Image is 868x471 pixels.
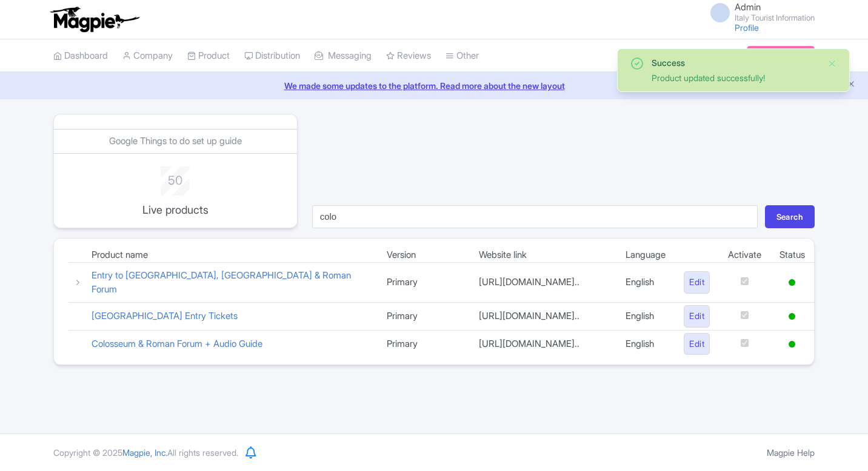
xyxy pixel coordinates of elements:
[386,39,431,73] a: Reviews
[312,205,758,228] input: Search...
[770,248,814,263] td: Status
[92,310,238,321] a: [GEOGRAPHIC_DATA] Entry Tickets
[470,248,617,263] td: Website link
[125,202,225,218] p: Live products
[735,1,761,13] span: Admin
[187,39,230,73] a: Product
[616,248,675,263] td: Language
[847,78,856,92] button: Close announcement
[125,166,225,189] div: 50
[109,135,242,147] a: Google Things to do set up guide
[46,446,245,459] div: Copyright © 2025 All rights reserved.
[47,6,141,33] img: logo-ab69f6fb50320c5b225c76a69d11143b.png
[652,71,818,84] div: Product updated successfully!
[446,39,479,73] a: Other
[470,303,617,331] td: [URL][DOMAIN_NAME]..
[735,22,759,33] a: Profile
[652,56,818,69] div: Success
[244,39,300,73] a: Distribution
[378,330,469,357] td: Primary
[747,46,815,64] a: Subscription
[616,303,675,331] td: English
[378,248,469,263] td: Version
[684,305,710,328] a: Edit
[767,447,815,458] a: Magpie Help
[92,338,262,349] a: Colosseum & Roman Forum + Audio Guide
[122,39,173,73] a: Company
[719,248,770,263] td: Activate
[378,303,469,331] td: Primary
[378,263,469,303] td: Primary
[684,333,710,355] a: Edit
[616,330,675,357] td: English
[616,263,675,303] td: English
[315,39,372,73] a: Messaging
[53,39,108,73] a: Dashboard
[827,56,837,71] button: Close
[82,248,378,263] td: Product name
[735,14,815,22] small: Italy Tourist Information
[765,205,815,228] button: Search
[470,330,617,357] td: [URL][DOMAIN_NAME]..
[122,447,167,458] span: Magpie, Inc.
[703,2,815,22] a: Admin Italy Tourist Information
[7,79,861,92] a: We made some updates to the platform. Read more about the new layout
[470,263,617,303] td: [URL][DOMAIN_NAME]..
[92,269,351,295] a: Entry to [GEOGRAPHIC_DATA], [GEOGRAPHIC_DATA] & Roman Forum
[684,271,710,294] a: Edit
